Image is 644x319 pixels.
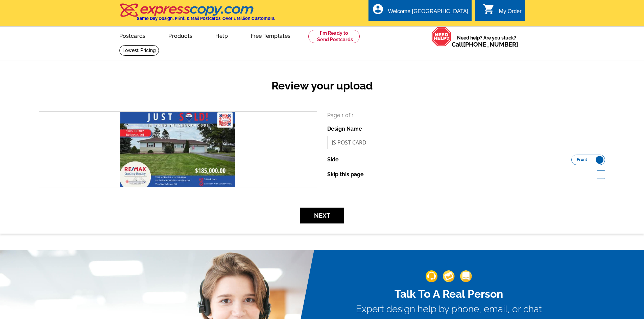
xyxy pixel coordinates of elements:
[327,170,364,179] label: Skip this page
[443,270,455,282] img: support-img-2.png
[205,27,239,43] a: Help
[356,288,542,300] h2: Talk To A Real Person
[137,16,275,21] h4: Same Day Design, Print, & Mail Postcards. Over 1 Million Customers.
[327,125,362,133] label: Design Name
[158,27,203,43] a: Products
[327,136,605,149] input: File Name
[327,111,605,119] p: Page 1 of 1
[34,79,610,92] h2: Review your upload
[426,270,437,282] img: support-img-1.png
[483,7,522,16] a: shopping_cart My Order
[327,156,339,164] label: Side
[372,3,384,15] i: account_circle
[300,208,344,223] button: Next
[109,27,157,43] a: Postcards
[460,270,472,282] img: support-img-3_1.png
[577,158,587,161] span: Front
[452,34,522,48] span: Need help? Are you stuck?
[499,8,522,18] div: My Order
[463,41,518,48] a: [PHONE_NUMBER]
[119,8,275,21] a: Same Day Design, Print, & Mail Postcards. Over 1 Million Customers.
[483,3,495,15] i: shopping_cart
[240,27,302,43] a: Free Templates
[431,27,452,47] img: help
[356,303,542,315] h3: Expert design help by phone, email, or chat
[388,8,468,18] div: Welcome [GEOGRAPHIC_DATA]
[452,41,518,48] span: Call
